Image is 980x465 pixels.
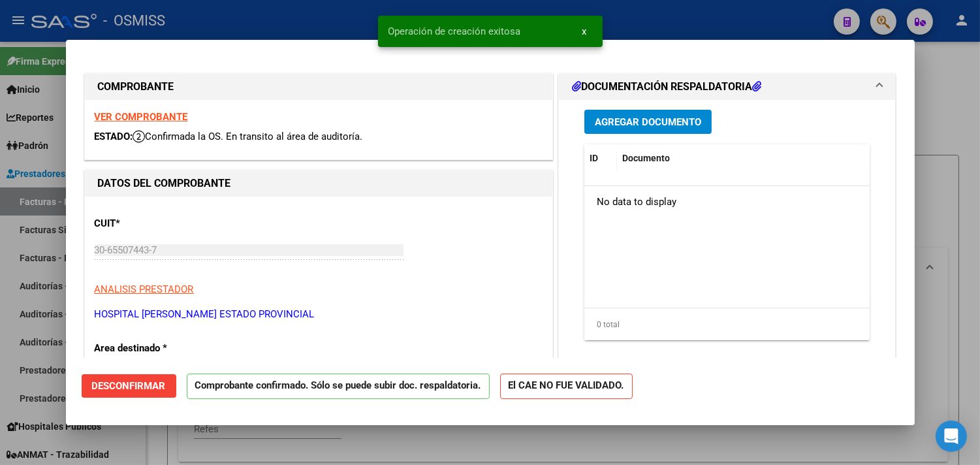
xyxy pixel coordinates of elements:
[584,110,712,134] button: Agregar Documento
[187,374,490,399] p: Comprobante confirmado. Sólo se puede subir doc. respaldatoria.
[95,216,229,231] p: CUIT
[388,25,521,38] span: Operación de creación exitosa
[95,111,188,123] a: VER COMPROBANTE
[95,307,543,322] p: HOSPITAL [PERSON_NAME] ESTADO PROVINCIAL
[559,74,896,100] mat-expansion-panel-header: DOCUMENTACIÓN RESPALDATORIA
[95,131,133,142] span: ESTADO:
[82,374,176,398] button: Desconfirmar
[95,283,194,295] span: ANALISIS PRESTADOR
[559,100,896,371] div: DOCUMENTACIÓN RESPALDATORIA
[584,144,617,172] datatable-header-cell: ID
[572,20,597,43] button: x
[622,153,670,163] span: Documento
[98,177,231,189] strong: DATOS DEL COMPROBANTE
[500,374,633,399] strong: El CAE NO FUE VALIDADO.
[595,116,701,128] span: Agregar Documento
[92,380,166,392] span: Desconfirmar
[95,341,229,356] p: Area destinado *
[590,153,598,163] span: ID
[572,79,761,95] h1: DOCUMENTACIÓN RESPALDATORIA
[582,25,587,37] span: x
[584,308,870,341] div: 0 total
[133,131,363,142] span: Confirmada la OS. En transito al área de auditoría.
[936,421,967,452] div: Open Intercom Messenger
[98,80,174,93] strong: COMPROBANTE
